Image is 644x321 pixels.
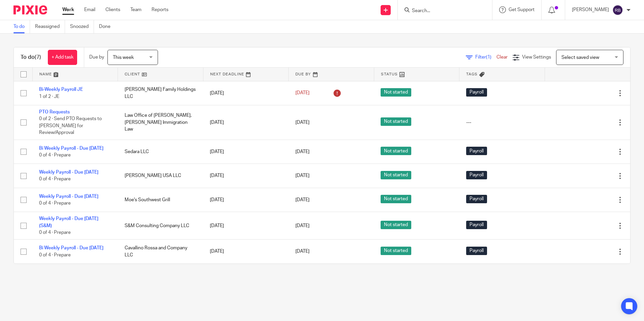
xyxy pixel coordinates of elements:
span: Not started [381,171,411,179]
a: Work [62,6,74,13]
h1: To do [21,54,41,61]
a: To do [13,20,30,33]
span: 0 of 4 · Prepare [39,201,71,206]
td: [DATE] [203,188,289,212]
a: + Add task [48,50,77,65]
td: [DATE] [203,105,289,140]
span: Select saved view [561,55,599,60]
a: Snoozed [70,20,94,33]
td: [DATE] [203,240,289,263]
span: Not started [381,221,411,229]
div: --- [466,119,538,126]
a: Done [99,20,116,33]
span: Filter [475,55,496,60]
span: [DATE] [295,198,310,202]
a: Team [130,6,141,13]
img: Pixie [13,5,47,14]
a: Weekly Payroll - Due [DATE] [39,170,98,175]
a: Bi Weekly Payroll - Due [DATE] [39,146,103,151]
span: Payroll [466,195,487,203]
span: [DATE] [295,91,310,96]
a: PTO Requests [39,110,70,114]
span: Payroll [466,171,487,179]
span: (7) [35,55,41,60]
a: Bi Weekly Payroll - Due [DATE] [39,246,103,250]
a: Bi-Weekly Payroll JE [39,87,83,92]
td: [PERSON_NAME] Family Holdings LLC [118,81,203,105]
td: [DATE] [203,212,289,240]
span: [DATE] [295,223,310,228]
span: Payroll [466,88,487,97]
span: 0 of 4 · Prepare [39,153,71,157]
a: Clients [105,6,120,13]
span: [DATE] [295,249,310,254]
td: Law Office of [PERSON_NAME], [PERSON_NAME] Immigration Law [118,105,203,140]
a: Weekly Payroll - Due [DATE] (S&M) [39,216,98,228]
td: Sedara LLC [118,140,203,164]
span: Payroll [466,147,487,155]
span: Tags [466,72,478,76]
a: Reassigned [35,20,65,33]
img: svg%3E [612,5,623,15]
span: Not started [381,195,411,203]
a: Email [84,6,95,13]
span: Not started [381,147,411,155]
span: [DATE] [295,149,310,154]
span: 0 of 4 · Prepare [39,177,71,182]
span: 0 of 4 · Prepare [39,230,71,235]
a: Reports [152,6,168,13]
span: [DATE] [295,174,310,178]
span: Payroll [466,221,487,229]
span: Not started [381,88,411,97]
input: Search [411,8,472,14]
td: Cavallino Rossa and Company LLC [118,240,203,263]
a: Weekly Payroll - Due [DATE] [39,194,98,199]
span: Get Support [509,7,535,12]
span: View Settings [522,55,551,60]
span: Payroll [466,247,487,255]
span: This week [113,55,134,60]
span: Not started [381,117,411,126]
td: Moe's Southwest Grill [118,188,203,212]
a: Clear [496,55,508,60]
span: [DATE] [295,120,310,125]
span: 1 of 2 · JE [39,94,59,99]
td: [DATE] [203,140,289,164]
td: [PERSON_NAME] USA LLC [118,164,203,188]
td: [DATE] [203,81,289,105]
p: [PERSON_NAME] [572,6,609,13]
span: Not started [381,247,411,255]
span: (1) [486,55,491,60]
p: Due by [89,54,104,61]
span: 0 of 4 · Prepare [39,253,71,257]
td: [DATE] [203,164,289,188]
span: 0 of 2 · Send PTO Requests to [PERSON_NAME] for Review/Approval [39,117,102,135]
td: S&M Consulting Company LLC [118,212,203,240]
